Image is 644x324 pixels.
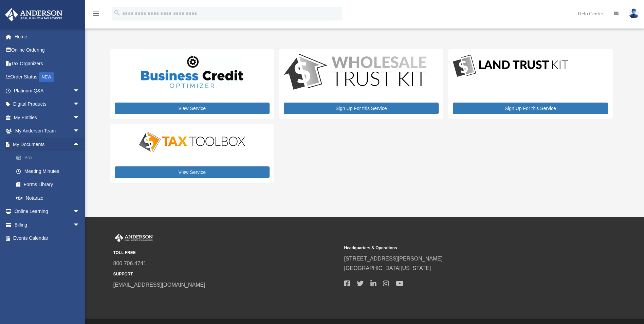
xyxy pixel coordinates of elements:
img: Anderson Advisors Platinum Portal [113,234,154,242]
a: [STREET_ADDRESS][PERSON_NAME] [344,256,443,262]
small: SUPPORT [113,271,339,278]
span: arrow_drop_up [73,138,87,151]
a: View Service [115,103,270,114]
a: My Documentsarrow_drop_up [5,138,90,151]
a: My Entitiesarrow_drop_down [5,111,90,124]
a: Notarize [10,191,90,205]
a: menu [92,12,100,18]
a: Online Ordering [5,43,90,57]
a: Forms Library [10,178,90,192]
a: Sign Up For this Service [453,103,608,114]
a: Home [5,30,90,43]
img: WS-Trust-Kit-lgo-1.jpg [284,54,426,91]
span: arrow_drop_down [73,205,87,219]
span: arrow_drop_down [73,124,87,138]
i: menu [92,10,100,18]
a: [EMAIL_ADDRESS][DOMAIN_NAME] [113,282,205,288]
a: Meeting Minutes [10,164,90,178]
small: Headquarters & Operations [344,245,570,252]
a: Events Calendar [5,232,90,245]
span: arrow_drop_down [73,97,87,111]
a: My Anderson Teamarrow_drop_down [5,124,90,138]
a: Platinum Q&Aarrow_drop_down [5,84,90,97]
a: Billingarrow_drop_down [5,218,90,232]
a: Online Learningarrow_drop_down [5,205,90,218]
div: NEW [39,72,54,82]
img: Anderson Advisors Platinum Portal [3,8,65,21]
i: search [113,9,121,17]
a: Box [10,151,90,165]
a: Order StatusNEW [5,70,90,84]
a: [GEOGRAPHIC_DATA][US_STATE] [344,265,431,271]
a: Sign Up For this Service [284,103,439,114]
a: Digital Productsarrow_drop_down [5,97,87,111]
span: arrow_drop_down [73,84,87,98]
img: User Pic [629,8,639,18]
a: 800.706.4741 [113,260,147,266]
a: View Service [115,166,270,178]
small: TOLL FREE [113,249,339,256]
span: arrow_drop_down [73,111,87,125]
span: arrow_drop_down [73,218,87,232]
img: LandTrust_lgo-1.jpg [453,54,568,78]
a: Tax Organizers [5,57,90,70]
